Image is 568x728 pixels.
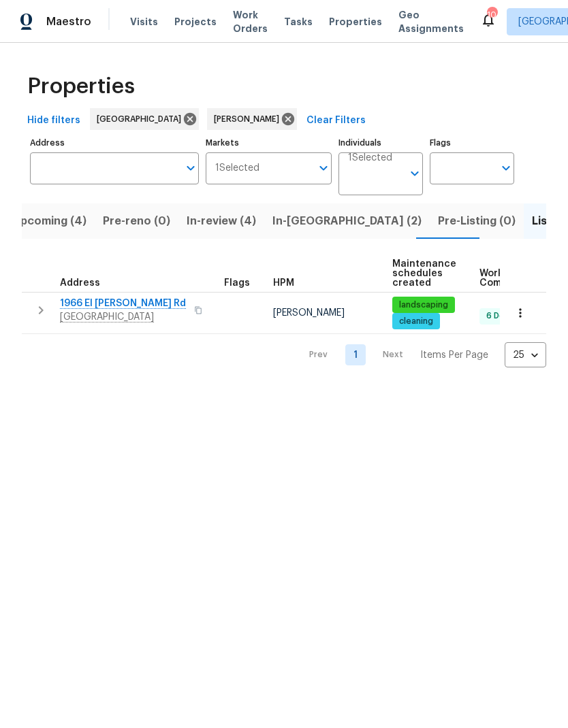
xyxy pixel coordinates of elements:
[174,15,217,29] span: Projects
[272,212,422,231] span: In-[GEOGRAPHIC_DATA] (2)
[338,139,423,147] label: Individuals
[273,278,294,288] span: HPM
[438,212,516,231] span: Pre-Listing (0)
[348,152,392,164] span: 1 Selected
[224,278,250,288] span: Flags
[481,310,520,322] span: 6 Done
[207,108,297,130] div: [PERSON_NAME]
[306,112,366,129] span: Clear Filters
[60,278,100,288] span: Address
[233,8,268,35] span: Work Orders
[487,8,496,22] div: 10
[398,8,464,35] span: Geo Assignments
[479,269,565,288] span: Work Order Completion
[206,139,332,147] label: Markets
[12,212,86,231] span: Upcoming (4)
[296,342,546,367] nav: Pagination Navigation
[430,139,514,147] label: Flags
[103,212,170,231] span: Pre-reno (0)
[405,164,424,183] button: Open
[46,15,91,29] span: Maestro
[284,17,313,27] span: Tasks
[394,316,439,327] span: cleaning
[90,108,199,130] div: [GEOGRAPHIC_DATA]
[496,159,516,178] button: Open
[329,15,382,29] span: Properties
[187,212,256,231] span: In-review (4)
[22,108,86,133] button: Hide filters
[27,112,80,129] span: Hide filters
[394,299,454,311] span: landscaping
[420,348,488,362] p: Items Per Page
[345,344,366,365] a: Goto page 1
[130,15,158,29] span: Visits
[97,112,187,126] span: [GEOGRAPHIC_DATA]
[392,259,456,288] span: Maintenance schedules created
[273,308,345,318] span: [PERSON_NAME]
[27,80,135,93] span: Properties
[314,159,333,178] button: Open
[505,337,546,373] div: 25
[215,163,259,174] span: 1 Selected
[30,139,199,147] label: Address
[214,112,285,126] span: [PERSON_NAME]
[301,108,371,133] button: Clear Filters
[181,159,200,178] button: Open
